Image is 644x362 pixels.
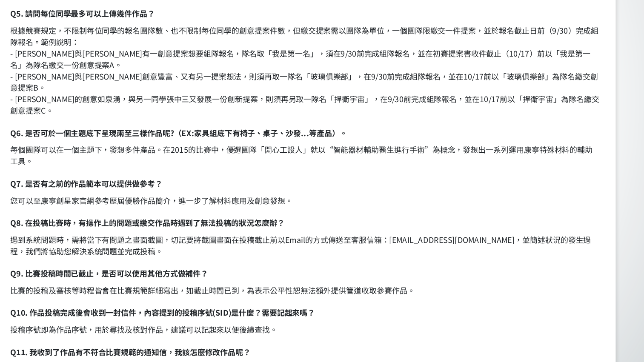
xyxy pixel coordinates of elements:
[544,6,580,13] span: 收藏這個活動
[92,37,552,46] div: Q4. 提案書是否有格式限制？能否內嵌影片？
[92,262,552,280] div: 遇到系統問題時，需將當下有問題之畫面截圖，切記要將截圖畫面在投稿截止前以Email的方式傳送至客服信箱：[EMAIL_ADDRESS][DOMAIN_NAME]，並簡述狀況的發生過程，我們將協助...
[92,302,552,311] div: 比賽的投稿及審核等時程皆會在比賽規範詳細寫出，如截止時間已到，為表示公平性恕無法額外提供管道收取參賽作品。
[92,231,552,240] div: 您可以至康寧創星家官網參考歷屆優勝作品簡介，進一步了解材料應用及創意發想。
[580,6,586,14] span: ｜
[92,249,552,258] div: Q8. 在投稿比賽時，有操作上的問題或繳交作品時遇到了無法投稿的狀況怎麼辦？
[92,332,552,341] div: 投稿序號即為作品序號，用於尋找及核對作品，建議可以記起來以便後續查找。
[92,288,552,297] div: Q9. 比賽投稿時間已截止，是否可以使用其他方式做補件？
[586,6,598,13] span: 語系
[92,218,552,227] div: Q7. 是否有之前的作品範本可以提供做參考？
[92,50,552,77] div: 根據競賽簡章，所有參賽同學的作品須依照主辦方所提供之初賽提案範本的格式來撰寫，並轉成PDF檔案繳交，參賽者請勿使用任何動畫效果及嵌入影片，但可嵌入靜態圖片或影片連結，並自行美化排版，唯需遵守範本...
[92,11,552,29] div: 報名成功者將於其註冊之電子郵箱中收到報名確認，待參賽資格審查無誤後將收到資格確認信，信中將一併提供初賽提案範本，亦可至比賽說明頁面自行下載。請務必運用此範本之格式準備您的參賽提案。
[92,350,552,359] div: Q11. 我收到了作品有不符合比賽規範的通知信，我該怎麼修改作品呢？
[92,319,552,328] div: Q10. 作品投稿完成後會收到一封信件，內容提到的投稿序號(SID)是什麼？需要記起來嗎？
[92,86,552,94] div: Q5. 請問每位同學最多可以上傳幾件作品？
[92,192,552,210] div: 每個團隊可以在一個主題下，發想多件產品。在2015的比賽中，優選團隊「開心工設人」就以“智能器材輔助醫生進行手術”為概念，發想出一系列運用康寧特殊材料的輔助工具。
[92,99,552,170] div: 根據競賽規定，不限制每位同學的報名團隊數、也不限制每位同學的創意提案件數，但繳交提案需以團隊為單位，一個團隊限繳交一件提案，並於報名截止日前（9/30）完成組隊報名。範例說明： - [PERSO...
[92,179,552,188] div: Q6. 是否可於一個主題底下呈現兩至三樣作品呢?（EX:家具組底下有椅子、桌子、沙發...等產品）。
